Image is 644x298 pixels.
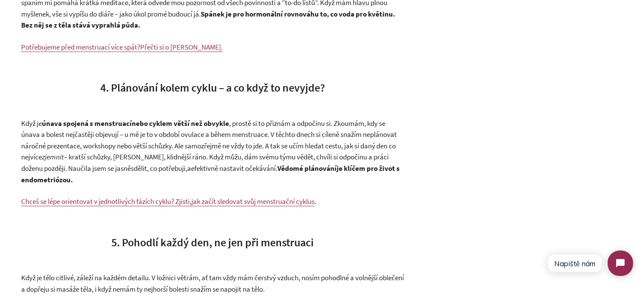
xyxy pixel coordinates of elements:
[68,164,131,173] span: Naučila jsem se jasně
[21,197,315,206] a: Chceš se lépe orientovat v jednotlivých fázích cyklu? Zjisti,jak začít sledovat svůj menstruační ...
[21,119,397,162] span: , prostě si to přiznám a odpočinu si. Zkoumám, kdy se únava a bolest nejčastěji objevují – u mě j...
[21,42,223,52] a: Potřebujeme před menstruací více spát?Přečti si o [PERSON_NAME].
[132,119,229,128] strong: nebo cyklem větší než obvykle
[277,164,337,173] strong: Vědomé plánování
[21,197,191,206] span: Chceš se lépe orientovat v jednotlivých fázích cyklu? Zjisti,
[191,164,277,173] span: efektivně nastavit očekávání.
[100,81,325,95] span: 4. Plánování kolem cyklu – a co když to nevyjde?
[315,197,316,206] span: .
[140,42,223,52] span: Přečti si o [PERSON_NAME].
[540,243,640,283] iframe: Tidio Chat
[21,9,395,30] strong: Spánek je pro hormonální rovnováhu to, co voda pro květinu. Bez něj se z těla stává vyprahlá půda.
[42,152,64,162] em: zjemnit
[21,42,140,52] span: Potřebujeme před menstruací více spát?
[42,119,132,128] strong: únava spojená s menstruací
[191,197,315,206] span: jak začít sledovat svůj menstruační cyklus
[21,273,404,294] span: Když je tělo citlivé, záleží na každém detailu. V ložnici větrám, ať tam vždy mám čerstvý vzduch,...
[21,152,389,173] span: – kratší schůzky, [PERSON_NAME], klidnější ráno. Když můžu, dám svému týmu vědět, chvíli si odpoč...
[131,164,187,173] span: sdělit, co potřebuji,
[111,235,314,249] span: 5. Pohodlí každý den, ne jen při menstruaci
[21,119,42,128] span: Když je
[158,9,201,19] span: mé budoucí já.
[187,164,191,173] span: a
[21,164,400,184] strong: je klíčem pro život s endometriózou.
